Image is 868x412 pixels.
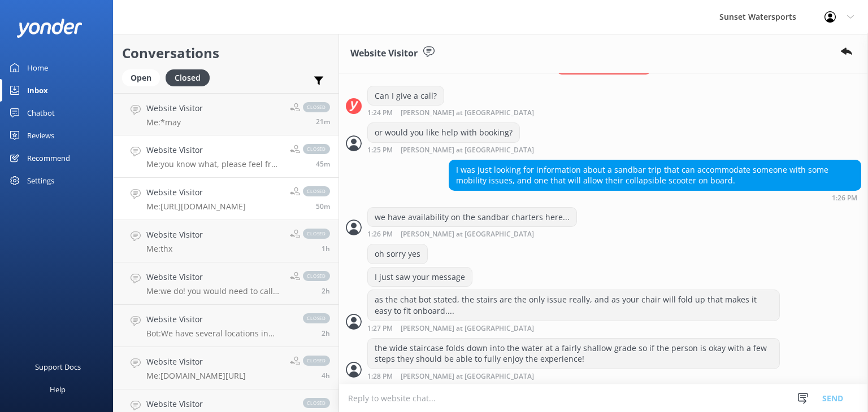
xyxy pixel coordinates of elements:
p: Me: *may [146,117,203,128]
div: 12:28pm 16-Aug-2025 (UTC -05:00) America/Cancun [367,372,780,380]
div: Settings [27,169,54,192]
span: [PERSON_NAME] at [GEOGRAPHIC_DATA] [401,147,534,154]
div: Reviews [27,124,54,147]
div: 12:26pm 16-Aug-2025 (UTC -05:00) America/Cancun [367,230,577,238]
div: I was just looking for information about a sandbar trip that can accommodate someone with some mo... [449,160,861,190]
span: closed [303,313,330,323]
div: Home [27,56,48,79]
p: Me: [DOMAIN_NAME][URL] [146,371,246,381]
a: Website VisitorMe:we do! you would need to call our office at 305-296.2554closed2h [114,262,338,305]
img: yonder-white-logo.png [17,19,82,37]
span: [PERSON_NAME] at [GEOGRAPHIC_DATA] [401,109,534,117]
div: Inbox [27,79,48,102]
h4: Website Visitor [146,144,281,156]
h4: Website Visitor [146,229,203,241]
a: Closed [166,71,215,84]
h4: Website Visitor [146,313,292,326]
span: 12:31pm 16-Aug-2025 (UTC -05:00) America/Cancun [316,159,330,169]
p: Me: [URL][DOMAIN_NAME] [146,201,246,212]
div: I just saw your message [368,268,472,287]
div: oh sorry yes [368,244,427,264]
a: Open [122,71,166,84]
span: closed [303,356,330,366]
h2: Conversations [122,42,330,64]
h4: Website Visitor [146,398,266,410]
div: the wide staircase folds down into the water at a fairly shallow grade so if the person is okay w... [368,339,779,369]
span: 12:26pm 16-Aug-2025 (UTC -05:00) America/Cancun [316,201,330,211]
span: 10:18am 16-Aug-2025 (UTC -05:00) America/Cancun [322,328,330,338]
h3: Website Visitor [350,46,418,61]
span: closed [303,186,330,196]
span: 10:34am 16-Aug-2025 (UTC -05:00) America/Cancun [322,286,330,296]
div: Support Docs [35,356,81,378]
span: 12:55pm 16-Aug-2025 (UTC -05:00) America/Cancun [316,117,330,126]
div: 12:27pm 16-Aug-2025 (UTC -05:00) America/Cancun [367,324,780,332]
a: Website VisitorMe:you know what, please feel free to reach out to me personally on my cell. I am ... [114,135,338,178]
div: Closed [166,69,210,86]
span: closed [303,271,330,281]
span: closed [303,229,330,239]
h4: Website Visitor [146,271,281,283]
a: Website VisitorMe:*mayclosed21m [114,93,338,135]
a: Website VisitorMe:thxclosed1h [114,220,338,262]
span: 11:58am 16-Aug-2025 (UTC -05:00) America/Cancun [322,244,330,253]
div: Can I give a call? [368,86,444,106]
strong: 1:28 PM [367,373,393,380]
span: [PERSON_NAME] at [GEOGRAPHIC_DATA] [401,325,534,332]
p: Me: we do! you would need to call our office at 305-296.2554 [146,286,281,296]
p: Me: thx [146,244,203,254]
a: Website VisitorMe:[DOMAIN_NAME][URL]closed4h [114,347,338,389]
span: [PERSON_NAME] at [GEOGRAPHIC_DATA] [401,231,534,238]
strong: 1:26 PM [367,231,393,238]
div: as the chat bot stated, the stairs are the only issue really, and as your chair will fold up that... [368,290,779,320]
a: Website VisitorMe:[URL][DOMAIN_NAME]closed50m [114,178,338,220]
span: [PERSON_NAME] at [GEOGRAPHIC_DATA] [401,373,534,380]
div: 12:24pm 16-Aug-2025 (UTC -05:00) America/Cancun [367,108,571,117]
span: closed [303,102,330,112]
div: Chatbot [27,102,55,124]
div: 12:25pm 16-Aug-2025 (UTC -05:00) America/Cancun [367,146,571,154]
strong: 1:24 PM [367,109,393,117]
p: Bot: We have several locations in [GEOGRAPHIC_DATA]. Our main check-in spot is at [STREET_ADDRESS... [146,328,292,339]
span: closed [303,144,330,154]
div: 12:26pm 16-Aug-2025 (UTC -05:00) America/Cancun [449,194,861,201]
span: closed [303,398,330,408]
a: Website VisitorBot:We have several locations in [GEOGRAPHIC_DATA]. Our main check-in spot is at [... [114,305,338,347]
div: or would you like help with booking? [368,123,519,142]
strong: 1:25 PM [367,147,393,154]
h4: Website Visitor [146,186,246,199]
div: Open [122,69,160,86]
h4: Website Visitor [146,356,246,368]
p: Me: you know what, please feel free to reach out to me personally on my cell. I am happy to help ... [146,159,281,169]
span: 08:29am 16-Aug-2025 (UTC -05:00) America/Cancun [322,371,330,380]
div: Help [50,378,66,401]
strong: 1:26 PM [832,195,857,201]
div: Recommend [27,147,70,169]
h4: Website Visitor [146,102,203,115]
strong: 1:27 PM [367,325,393,332]
div: we have availability on the sandbar charters here... [368,208,576,227]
